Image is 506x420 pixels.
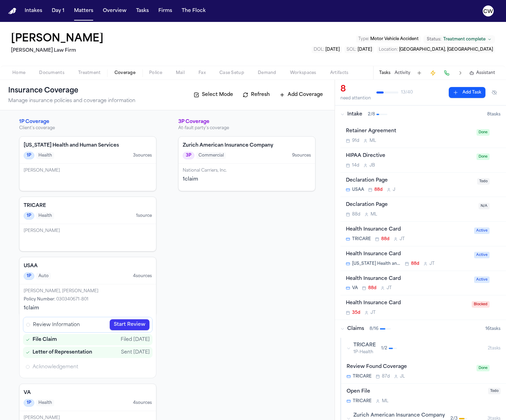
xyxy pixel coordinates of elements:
[178,125,315,131] p: At-fault party's coverage
[428,68,438,78] button: Create Immediate Task
[393,187,395,193] span: J
[24,288,152,294] div: [PERSON_NAME], [PERSON_NAME]
[346,201,474,209] div: Declaration Page
[474,227,490,234] span: Active
[352,236,371,242] span: TRICARE
[353,342,376,349] span: TRICARE
[341,359,506,384] div: Open task: Review Found Coverage
[56,297,88,301] span: 030340671-801
[133,400,152,406] span: 4 source s
[78,70,101,76] span: Treatment
[11,33,104,45] h1: [PERSON_NAME]
[340,295,506,320] div: Open task: Health Insurance Card
[368,112,375,117] span: 2 / 8
[340,84,371,95] div: 8
[176,70,185,76] span: Mail
[347,325,364,332] span: Claims
[24,297,55,301] span: Policy Number :
[183,168,311,173] div: National Carriers, Inc.
[346,250,470,258] div: Health Insurance Card
[352,261,401,267] span: [US_STATE] Health and Human Services
[352,212,360,217] span: 88d
[100,5,129,17] button: Overview
[371,212,377,217] span: M L
[352,310,360,316] span: 35d
[178,119,315,125] h3: 3P Coverage
[290,70,316,76] span: Workspaces
[239,89,273,100] button: Refresh
[353,412,445,419] span: Zurich American Insurance Company
[449,87,485,98] button: Add Task
[387,285,392,291] span: J T
[353,374,372,379] span: TRICARE
[488,87,501,98] button: Hide completed tasks (⌘⇧H)
[136,213,152,219] span: 1 source
[156,5,175,17] button: Firms
[19,125,156,131] p: Client's coverage
[352,187,364,193] span: USAA
[346,299,468,307] div: Health Insurance Card
[33,349,92,356] span: Letter of Representation
[36,273,51,280] span: Auto
[24,142,152,149] h4: [US_STATE] Health and Human Services
[358,37,369,41] span: Type :
[340,222,506,246] div: Open task: Health Insurance Card
[346,226,470,234] div: Health Insurance Card
[488,388,501,394] span: Todo
[485,326,501,332] span: 16 task s
[346,275,470,283] div: Health Insurance Card
[39,70,64,76] span: Documents
[121,336,150,343] div: Filed [DATE]
[395,70,410,76] button: Activity
[12,70,25,76] span: Home
[24,263,152,270] h4: USAA
[312,46,342,53] button: Edit DOL: 2025-03-18
[399,48,493,52] span: [GEOGRAPHIC_DATA], [GEOGRAPHIC_DATA]
[346,152,472,160] div: HIPAA Directive
[183,152,194,159] span: 3P
[411,261,419,267] span: 88d
[340,96,371,101] div: need attention
[370,163,375,168] span: J B
[414,68,424,78] button: Add Task
[49,5,67,17] button: Day 1
[476,70,495,76] span: Assistant
[276,89,326,100] button: Add Coverage
[340,197,506,222] div: Open task: Declaration Page
[488,346,501,351] span: 2 task s
[24,212,34,220] span: 1P
[23,317,153,374] div: Steps
[133,5,152,17] button: Tasks
[71,5,96,17] button: Matters
[381,346,387,351] span: 1 / 2
[356,36,421,42] button: Edit Type: Motor Vehicle Accident
[11,47,106,55] h2: [PERSON_NAME] Law Firm
[196,152,226,159] span: Commercial
[382,374,390,379] span: 87d
[183,176,311,183] div: 1 claim
[479,203,490,209] span: N/A
[346,127,472,135] div: Retainer Agreement
[400,374,405,379] span: J L
[22,5,45,17] a: Intakes
[370,37,419,41] span: Motor Vehicle Accident
[19,313,156,378] div: Claims filing progress
[347,388,484,396] div: Open File
[381,236,389,242] span: 88d
[258,70,276,76] span: Demand
[36,399,54,406] span: Health
[115,70,135,76] span: Coverage
[133,273,152,279] span: 4 source s
[24,305,152,312] div: 1 claim
[347,48,357,52] span: SOL :
[345,46,374,53] button: Edit SOL: 2027-03-18
[474,252,490,258] span: Active
[340,246,506,271] div: Open task: Health Insurance Card
[110,319,149,330] a: Start Review
[477,153,490,160] span: Done
[183,142,311,149] h4: Zurich American Insurance Company
[353,398,372,404] span: TRICARE
[340,173,506,197] div: Open task: Declaration Page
